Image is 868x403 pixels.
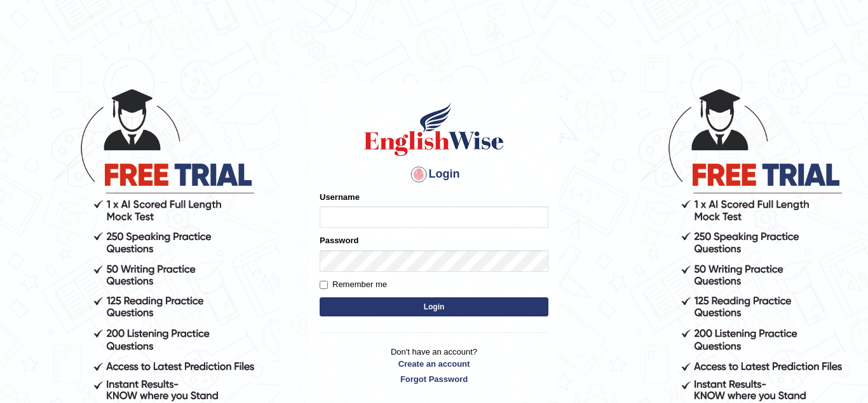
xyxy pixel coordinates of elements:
[362,101,506,158] img: Logo of English Wise sign in for intelligent practice with AI
[320,191,360,203] label: Username
[320,278,387,291] label: Remember me
[320,297,548,316] button: Login
[320,234,358,246] label: Password
[320,281,328,289] input: Remember me
[320,373,548,385] a: Forgot Password
[320,346,548,385] p: Don't have an account?
[320,164,548,185] h4: Login
[320,358,548,370] a: Create an account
